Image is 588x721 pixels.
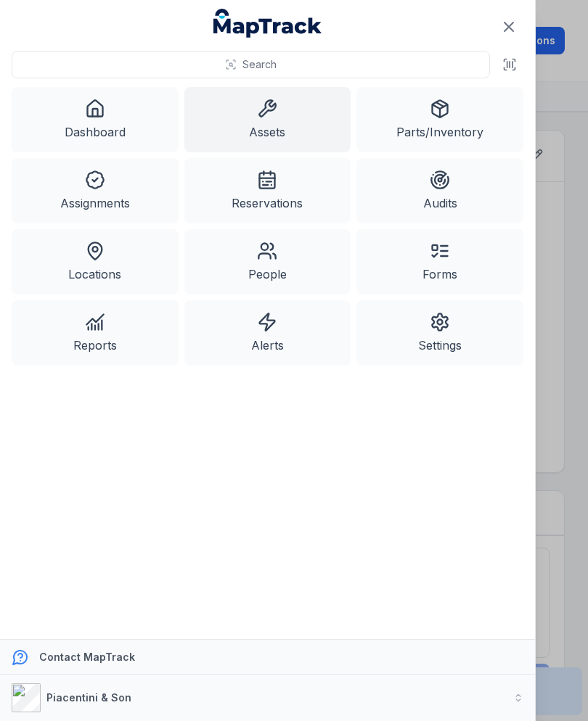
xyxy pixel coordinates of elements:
[356,229,523,294] a: Forms
[213,9,322,38] a: MapTrack
[356,87,523,152] a: Parts/Inventory
[184,300,351,366] a: Alerts
[184,158,351,223] a: Reservations
[356,158,523,223] a: Audits
[12,87,179,152] a: Dashboard
[242,57,277,72] span: Search
[39,651,135,663] strong: Contact MapTrack
[184,229,351,294] a: People
[46,691,131,704] strong: Piacentini & Son
[184,87,351,152] a: Assets
[494,12,524,42] button: Close navigation
[356,300,523,366] a: Settings
[12,229,179,294] a: Locations
[12,51,490,78] button: Search
[12,300,179,366] a: Reports
[12,158,179,223] a: Assignments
